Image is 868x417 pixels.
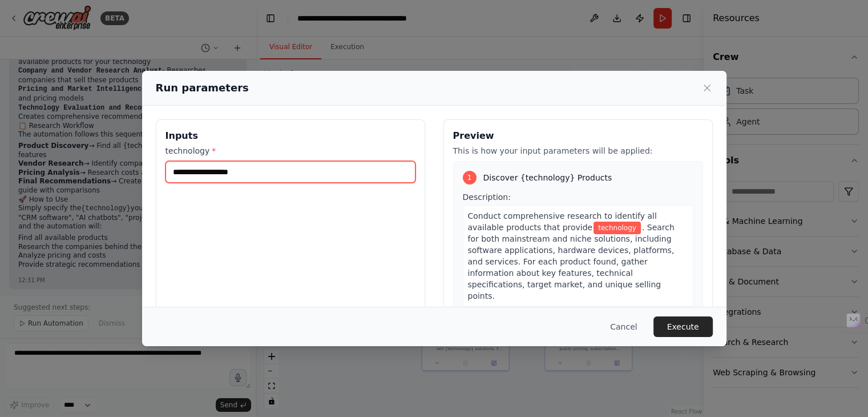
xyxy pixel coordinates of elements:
div: 1 [463,171,477,185]
button: Cancel [601,316,646,337]
p: This is how your input parameters will be applied: [453,145,703,157]
h3: Preview [453,129,703,143]
span: . Search for both mainstream and niche solutions, including software applications, hardware devic... [468,223,675,300]
span: Description: [463,193,511,202]
span: Variable: technology [594,222,641,234]
h2: Run parameters [156,80,249,96]
label: technology [165,145,415,157]
button: Execute [653,316,713,337]
span: Conduct comprehensive research to identify all available products that provide [468,211,657,232]
h3: Inputs [165,129,415,143]
span: Discover {technology} Products [483,172,612,183]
